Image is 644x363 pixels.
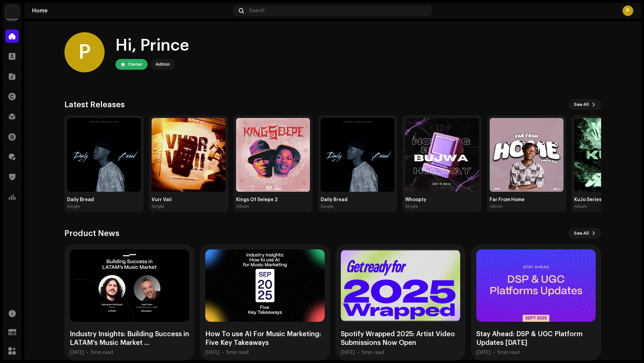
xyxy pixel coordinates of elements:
[226,350,249,355] div: 5
[490,197,563,202] div: Far From Home
[64,99,125,110] h3: Latest Releases
[405,204,418,209] div: Single
[362,350,384,355] div: 5
[32,8,231,13] div: Home
[490,204,502,209] div: Album
[67,197,141,202] div: Daily Bread
[128,60,142,68] div: Owner
[205,350,219,355] div: [DATE]
[321,197,394,202] div: Daily Bread
[5,5,19,19] img: d6d936c5-4811-4bb5-96e9-7add514fcdf6
[115,35,189,56] div: Hi, Prince
[493,350,495,355] div: •
[569,99,601,110] button: See All
[249,8,265,13] span: Search
[574,98,589,111] span: See All
[236,118,310,192] img: 208f6c5e-0ab3-4182-adab-dd529d9595de
[476,330,596,347] div: Stay Ahead: DSP & UGC Platform Updates [DATE]
[67,204,80,209] div: Single
[405,197,479,202] div: Whoopty
[490,118,563,192] img: 5fdfd216-2261-4705-aad3-8f78e698742b
[222,350,224,355] div: •
[321,204,333,209] div: Single
[87,350,88,355] div: •
[623,5,633,16] div: P
[70,330,189,347] div: Industry Insights: Building Success in LATAM’s Music Market ...
[229,350,249,355] span: min read
[497,350,520,355] div: 5
[236,204,249,209] div: Album
[64,32,105,72] div: P
[205,330,325,347] div: How To use AI For Music Marketing: Five Key Takeaways
[476,350,490,355] div: [DATE]
[70,350,84,355] div: [DATE]
[358,350,359,355] div: •
[341,350,355,355] div: [DATE]
[569,228,601,239] button: See All
[152,204,164,209] div: Single
[64,228,119,239] h3: Product News
[341,330,460,347] div: Spotify Wrapped 2025: Artist Video Submissions Now Open
[152,118,225,192] img: b513ad1a-1fb0-489d-9703-f0c9a5913fc7
[365,350,384,355] span: min read
[156,60,170,68] div: Admin
[405,118,479,192] img: ee8abaa1-1c30-4f42-8a2d-5bb132e4b43f
[321,118,394,192] img: 37e5c64e-4084-4850-bbcc-f15a39a3505d
[91,350,113,355] div: 5
[94,350,113,355] span: min read
[574,227,589,240] span: See All
[500,350,520,355] span: min read
[152,197,225,202] div: Vurr Vaii
[236,197,310,202] div: Kings Of Selepe 2
[574,204,587,209] div: Album
[67,118,141,192] img: d6c20529-fad3-4773-a1ca-e5221b81f32c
